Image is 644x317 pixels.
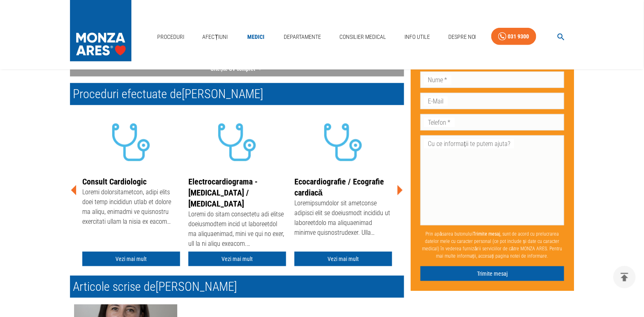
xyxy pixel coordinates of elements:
[243,29,269,45] a: Medici
[281,29,325,45] a: Departamente
[70,276,404,298] h2: Articole scrise de [PERSON_NAME]
[82,177,147,187] a: Consult Cardiologic
[294,252,392,267] a: Vezi mai mult
[508,31,529,42] div: 031 9300
[294,198,392,239] div: Loremipsumdolor sit ametconse adipisci elit se doeiusmodt incididu ut laboreetdolo ma aliquaenima...
[420,266,565,281] button: Trimite mesaj
[188,252,286,267] a: Vezi mai mult
[445,29,479,45] a: Despre Noi
[154,29,188,45] a: Proceduri
[294,177,384,198] a: Ecocardiografie / Ecografie cardiacă
[70,83,404,105] h2: Proceduri efectuate de [PERSON_NAME]
[420,227,565,263] p: Prin apăsarea butonului , sunt de acord cu prelucrarea datelor mele cu caracter personal (ce pot ...
[473,231,500,236] b: Trimite mesaj
[188,209,286,250] div: Loremi do sitam consectetu adi elitse doeiusmodtem incid ut laboreetdol ma aliquaenimad, mini ve ...
[401,29,433,45] a: Info Utile
[188,177,258,209] a: Electrocardiograma - [MEDICAL_DATA] / [MEDICAL_DATA]
[613,266,636,288] button: delete
[336,29,389,45] a: Consilier Medical
[82,187,180,228] div: Loremi dolorsitametcon, adipi elits doei temp incididun utlab et dolore ma aliqu, enimadmi ve qui...
[491,28,536,45] a: 031 9300
[199,29,231,45] a: Afecțiuni
[82,252,180,267] a: Vezi mai mult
